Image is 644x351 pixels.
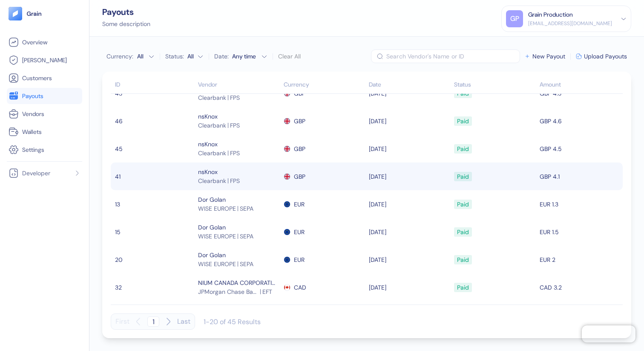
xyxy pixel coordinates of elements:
td: 13 [111,190,196,218]
div: Paid [457,280,469,295]
span: EUR [294,225,305,239]
label: Currency: [106,53,133,59]
span: GBP [294,142,305,156]
a: Settings [9,145,80,155]
div: Paid [457,114,469,128]
div: nsKnox [198,140,279,149]
td: GBP 4.1 [538,162,623,190]
th: Currency [282,77,367,94]
td: 41 [111,162,196,190]
span: Overview [22,38,47,46]
div: GP [506,10,523,27]
td: EUR 2 [538,246,623,273]
span: Status: [165,52,184,61]
span: SEPA [240,260,257,268]
span: Clearbank [198,121,226,130]
span: CAD [294,280,306,295]
th: Date [367,77,452,94]
div: NIUM CANADA CORPORATION [198,278,279,287]
td: 46 [111,107,196,135]
td: [DATE] [367,190,452,218]
button: Last [177,313,190,330]
button: Date:Any time [214,52,267,61]
td: [DATE] [367,135,452,162]
div: Paid [457,169,469,184]
span: EUR [294,197,305,212]
div: Dor Golan [198,251,279,260]
td: GBP 4.6 [538,107,623,135]
span: EFT [262,287,279,296]
span: WISE EUROPE [198,204,236,213]
th: ID [111,77,196,94]
td: [DATE] [367,273,452,301]
div: Dor Golan [198,223,279,232]
a: Overview [9,37,80,47]
a: Vendors [9,109,80,119]
td: GBP 4.5 [538,135,623,162]
span: Vendors [22,110,44,118]
a: Payouts [9,91,80,101]
td: [DATE] [367,162,452,190]
span: Wallets [22,128,42,136]
span: Payouts [22,92,43,100]
span: JPMorgan Chase Bank, N.A. Toronto Branch [198,287,258,296]
span: GBP [294,114,305,128]
span: Upload Payouts [584,53,627,59]
div: nsKnox [198,168,279,177]
button: First [115,313,129,330]
span: Clearbank [198,177,226,185]
span: Clearbank [198,93,226,102]
span: EUR [294,252,305,267]
img: logo-tablet-V2.svg [9,7,22,20]
iframe: Chatra live chat [582,325,635,342]
button: Upload Payouts [576,53,627,59]
a: Wallets [9,127,80,137]
div: Paid [457,197,469,212]
span: FPS [230,149,247,157]
div: 1-20 of 45 Results [204,317,261,326]
div: Some description [102,20,150,29]
span: All [187,52,194,61]
span: FPS [230,93,247,102]
span: FPS [230,121,247,130]
span: GBP [294,169,305,184]
td: 32 [111,273,196,301]
span: Settings [22,145,44,154]
span: Developer [22,169,50,177]
span: FPS [230,177,247,185]
td: [DATE] [367,218,452,246]
td: 15 [111,218,196,246]
td: EUR 1.3 [538,190,623,218]
span: [PERSON_NAME] [22,56,67,64]
span: Date : [214,52,229,61]
th: Amount [538,77,623,94]
span: SEPA [240,204,257,213]
span: Customers [22,74,52,82]
div: Dor Golan [198,195,279,204]
span: SEPA [240,232,257,241]
td: CAD 3.2 [538,273,623,301]
a: Customers [9,73,80,83]
input: Search Vendor's Name or ID [386,49,520,63]
td: 20 [111,246,196,273]
th: Vendor [196,77,281,94]
td: EUR 1.5 [538,218,623,246]
td: 45 [111,135,196,162]
div: Paid [457,252,469,267]
td: [DATE] [367,107,452,135]
img: logo [26,11,42,17]
th: Status [452,77,537,94]
span: WISE EUROPE [198,232,236,241]
div: Paid [457,142,469,156]
button: New Payout [524,53,565,59]
div: nsKnox [198,112,279,121]
span: New Payout [532,53,565,59]
div: Paid [457,225,469,239]
a: [PERSON_NAME] [9,55,80,65]
div: Grain Production [528,10,573,19]
span: Clearbank [198,149,226,157]
div: Any time [232,52,258,61]
div: [EMAIL_ADDRESS][DOMAIN_NAME] [528,20,612,27]
span: WISE EUROPE [198,260,236,268]
button: Currency: [135,49,155,63]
